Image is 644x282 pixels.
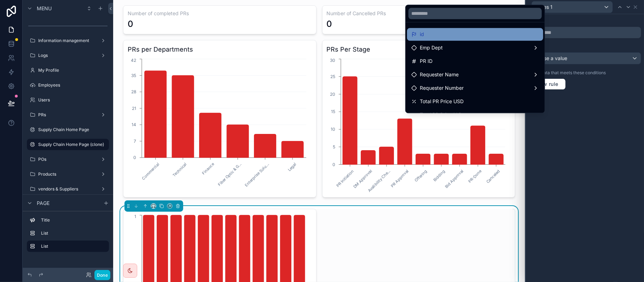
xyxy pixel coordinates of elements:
[420,97,464,106] span: Total PR Price USD
[420,57,433,65] span: PR ID
[27,80,109,91] a: Employees
[27,65,109,76] a: My Profile
[27,94,109,106] a: Users
[27,183,109,195] a: vendors & Suppliers
[23,211,113,259] div: scrollable content
[134,214,136,219] tspan: 1
[41,217,106,223] label: Title
[38,186,98,192] label: vendors & Suppliers
[38,53,98,58] label: Logs
[38,67,108,73] label: My Profile
[27,35,109,46] a: Information management
[420,43,443,52] span: Emp Dept
[37,5,52,12] span: Menu
[38,171,98,177] label: Products
[41,230,106,236] label: List
[38,97,108,103] label: Users
[420,70,459,79] span: Requester Name
[420,84,464,92] span: Requester Number
[38,38,98,43] label: Information management
[27,154,109,165] a: POs
[94,270,110,280] button: Done
[27,50,109,61] a: Logs
[27,109,109,121] a: PRs
[27,139,109,150] a: Supply Chain Home Page (clone)
[27,124,109,135] a: Supply Chain Home Page
[38,82,108,88] label: Employees
[420,30,424,39] span: id
[38,142,105,147] label: Supply Chain Home Page (clone)
[41,243,103,249] label: List
[420,111,462,119] span: Total PR Price IQD
[27,169,109,180] a: Products
[38,157,98,162] label: POs
[37,200,50,207] span: Page
[38,127,108,133] label: Supply Chain Home Page
[38,112,98,118] label: PRs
